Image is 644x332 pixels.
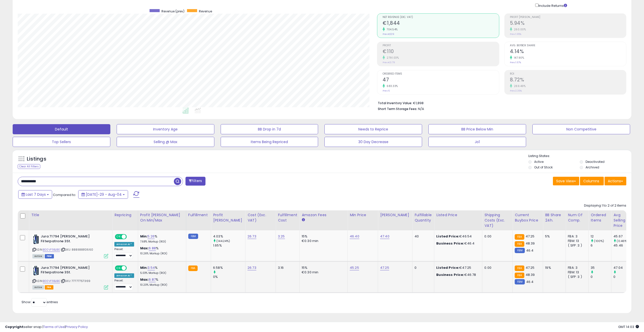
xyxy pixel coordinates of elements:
div: €47.25 [436,265,478,270]
span: Columns [583,179,599,184]
small: 147.90% [512,56,524,60]
div: BB Share 24h. [545,212,564,223]
img: 41f5vKvU+1L._SL40_.jpg [32,265,39,276]
a: Privacy Policy [66,324,88,329]
span: Profit [PERSON_NAME] [510,16,626,19]
div: 45.46 [613,243,634,248]
label: Out of Stock [534,165,553,169]
b: Jura 71794 [PERSON_NAME] Filterpatrone 3St. [41,265,102,276]
div: % [140,246,182,255]
p: 10.20% Markup (ROI) [140,283,182,287]
b: Business Price: [436,241,464,246]
small: 704.54% [385,28,398,31]
small: FBA [515,265,524,271]
button: Columns [580,177,604,185]
div: €46.54 [436,234,478,239]
div: Fulfillable Quantity [414,212,432,223]
div: Fulfillment Cost [278,212,297,223]
div: €0.30 min [302,239,344,243]
div: 0 [613,275,634,279]
div: ( SFP: 3 ) [568,275,585,279]
a: B00VF9BJBE [43,279,60,283]
div: Preset: [114,279,134,290]
button: Save View [553,177,579,185]
div: 0 [591,275,611,279]
span: OFF [126,235,134,239]
small: 2791.03% [385,56,399,60]
img: 41f5vKvU+1L._SL40_.jpg [32,234,39,244]
div: 0% [213,275,245,279]
span: ROI [510,73,626,75]
div: Amazon AI * [114,242,134,247]
span: Last 7 Days [26,192,46,197]
b: Jura 71794 [PERSON_NAME] Filterpatrone 3St. [41,234,102,245]
th: The percentage added to the cost of goods (COGS) that forms the calculator for Min & Max prices. [138,210,186,230]
button: BB Price Below Min [428,124,526,134]
div: Min Price [350,212,376,218]
h2: 8.72% [510,77,626,84]
b: Min: [140,265,148,270]
button: Top Sellers [13,137,110,147]
div: Fulfillment [188,212,209,218]
button: [DATE]-29 - Aug-04 [78,190,128,199]
span: 47.25 [526,265,535,270]
a: Terms of Use [43,324,65,329]
span: Ordered Items [383,73,499,75]
div: FBA: 3 [568,234,585,239]
div: 6 [591,243,611,248]
b: Total Inventory Value: [378,101,412,105]
a: 5.26 [148,234,155,239]
a: 47.40 [380,234,389,239]
a: 26.73 [247,234,256,239]
small: FBA [188,265,198,271]
b: Max: [140,277,149,282]
small: Prev: 2.36% [510,89,522,92]
button: Actions [605,177,626,185]
span: [DATE]-29 - Aug-04 [86,192,122,197]
div: Displaying 1 to 2 of 2 items [584,203,626,208]
span: 2025-08-12 14:03 GMT [618,324,639,329]
button: Filters [185,177,205,186]
a: 3.25 [278,234,285,239]
a: 47.25 [380,265,389,270]
p: 5.03% Markup (ROI) [140,271,182,275]
div: [PERSON_NAME] [380,212,410,218]
div: 1.65% [213,243,245,248]
div: 35 [591,265,611,270]
span: All listings currently available for purchase on Amazon [32,254,44,258]
small: FBA [515,241,524,247]
div: 3.16 [278,265,296,270]
div: Listed Price [436,212,480,218]
div: 0.00 [484,265,509,270]
small: Prev: €229 [383,33,394,36]
button: BB Drop in 7d [221,124,318,134]
span: Compared to: [53,192,76,197]
label: Active [534,160,544,164]
h2: €1,844 [383,20,499,27]
h2: €110 [383,49,499,55]
div: FBA: 3 [568,265,585,270]
small: 269.49% [512,84,526,88]
small: Prev: €3.79 [383,61,395,64]
a: 46.40 [350,234,359,239]
div: 6.58% [213,265,245,270]
span: | SKU: 77777757369 [61,279,90,283]
span: FBM [45,254,54,258]
a: 45.25 [350,265,359,270]
div: Num of Comp. [568,212,586,223]
div: Preset: [114,248,134,259]
div: ASIN: [32,234,108,258]
span: 47.25 [526,234,535,239]
button: Selling @ Max [117,137,214,147]
span: OFF [126,266,134,270]
div: Avg Selling Price [613,212,632,228]
strong: Copyright [5,324,24,329]
label: Archived [586,165,599,169]
div: 47.04 [613,265,634,270]
small: FBM [515,279,525,284]
span: All listings currently available for purchase on Amazon [32,285,44,290]
div: 45.67 [613,234,634,239]
div: ASIN: [32,265,108,289]
button: Non Competitive [532,124,630,134]
span: Net Revenue (Exc. VAT) [383,16,499,19]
